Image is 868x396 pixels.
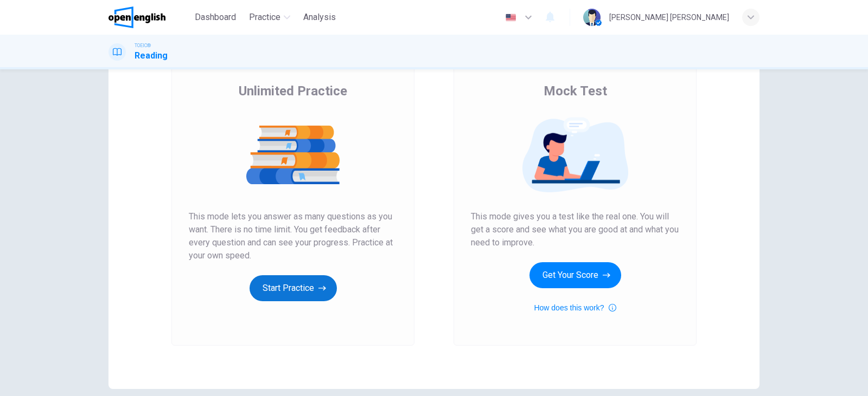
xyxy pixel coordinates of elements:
[250,275,337,301] button: Start Practice
[239,82,347,100] span: Unlimited Practice
[195,11,236,24] span: Dashboard
[303,11,336,24] span: Analysis
[249,11,280,24] span: Practice
[471,210,679,249] span: This mode gives you a test like the real one. You will get a score and see what you are good at a...
[108,7,165,28] img: OpenEnglish logo
[189,210,397,262] span: This mode lets you answer as many questions as you want. There is no time limit. You get feedback...
[135,49,168,62] h1: Reading
[299,8,340,27] button: Analysis
[245,8,295,27] button: Practice
[135,42,151,49] span: TOEIC®
[529,262,621,288] button: Get Your Score
[108,7,190,28] a: OpenEnglish logo
[504,14,518,22] img: en
[583,9,601,26] img: Profile picture
[190,8,240,27] button: Dashboard
[544,82,607,100] span: Mock Test
[534,301,616,314] button: How does this work?
[609,11,729,24] div: [PERSON_NAME] [PERSON_NAME]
